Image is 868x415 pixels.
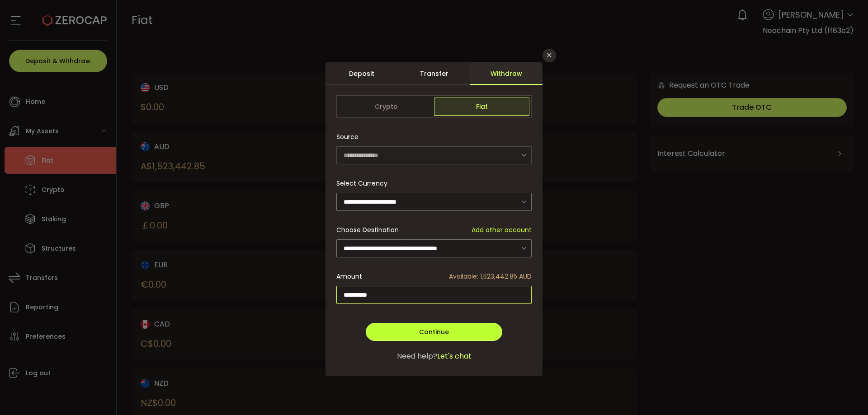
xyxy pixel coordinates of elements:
[434,98,529,116] span: Fiat
[366,323,502,341] button: Continue
[336,272,362,281] span: Amount
[336,128,359,146] span: Source
[823,372,868,415] iframe: Chat Widget
[542,49,556,62] button: Close
[437,351,472,362] span: Let's chat
[472,225,532,235] span: Add other account
[339,98,434,116] span: Crypto
[325,62,542,376] div: dialog
[419,327,449,336] span: Continue
[336,179,393,188] label: Select Currency
[325,62,398,85] div: Deposit
[336,225,399,235] span: Choose Destination
[449,272,532,281] span: Available: 1,523,442.85 AUD
[397,351,437,362] span: Need help?
[398,62,470,85] div: Transfer
[470,62,542,85] div: Withdraw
